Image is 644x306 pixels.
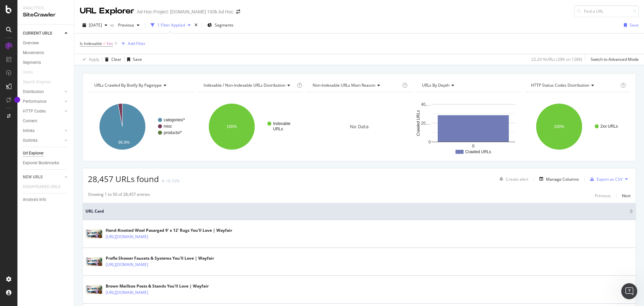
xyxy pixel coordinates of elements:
img: main image [86,285,102,294]
button: Save [621,20,639,31]
h4: URLs Crawled By Botify By pagetype [93,80,188,91]
div: Clear [111,56,121,62]
div: Showing 1 to 50 of 28,457 entries [88,191,150,200]
text: 100% [554,124,565,129]
div: Outlinks [23,137,38,144]
text: 100% [226,124,237,129]
div: Add Filter [128,41,146,46]
button: Next [622,191,631,200]
svg: A chart. [197,97,302,156]
text: products/* [164,130,182,135]
a: Overview [23,40,69,47]
text: Indexable [273,121,290,126]
span: Yes [106,39,113,48]
a: Movements [23,49,69,56]
span: No Data [350,123,369,130]
div: Segments [23,59,41,66]
a: Url Explorer [23,150,69,157]
img: Equal [162,180,164,182]
div: Brown Mailbox Posts & Stands You'll Love | Wayfair [106,283,209,289]
div: Create alert [506,176,528,182]
svg: A chart. [88,97,193,156]
div: Next [622,193,631,199]
div: Save [133,56,142,62]
svg: A chart. [525,97,630,156]
div: Tooltip anchor [14,97,20,103]
button: [DATE] [80,20,110,31]
h4: HTTP Status Codes Distribution [530,80,619,91]
div: Distribution [23,88,44,95]
a: Distribution [23,88,63,95]
img: main image [86,229,102,238]
span: vs [110,22,115,28]
span: 28,457 URLs found [88,173,159,184]
div: DISAPPEARED URLS [23,183,60,190]
svg: A chart. [416,97,521,156]
span: Non-Indexable URLs Main Reason [313,82,375,88]
div: Manage Columns [546,176,579,182]
iframe: Intercom live chat [621,283,637,299]
div: arrow-right-arrow-left [236,9,240,14]
div: Explorer Bookmarks [23,160,59,167]
div: SiteCrawler [23,11,69,19]
a: [URL][DOMAIN_NAME] [106,289,148,296]
span: URL Card [86,208,628,214]
div: NEW URLS [23,174,43,181]
a: Analysis Info [23,196,69,203]
a: Explorer Bookmarks [23,160,69,167]
span: Indexable / Non-Indexable URLs distribution [204,82,285,88]
button: Segments [205,20,236,31]
text: categories/* [164,118,185,122]
div: Switch to Advanced Mode [591,56,639,62]
div: 1 Filter Applied [157,22,185,28]
a: NEW URLS [23,174,63,181]
text: misc [164,124,172,129]
img: main image [86,257,102,266]
div: Inlinks [23,127,35,134]
button: Manage Columns [537,175,579,183]
text: Crawled URLs [416,110,421,136]
text: 2xx URLs [600,124,618,129]
div: times [193,22,199,29]
a: HTTP Codes [23,108,63,115]
div: HTTP Codes [23,108,46,115]
span: = [103,41,105,46]
button: Previous [115,20,142,31]
a: Content [23,118,69,125]
span: 2025 Aug. 20th [89,22,102,28]
a: DISAPPEARED URLS [23,183,67,190]
div: Performance [23,98,46,105]
text: 20,… [421,121,431,126]
text: 40,… [421,102,431,107]
a: [URL][DOMAIN_NAME] [106,261,148,268]
div: Analysis Info [23,196,46,203]
div: Export as CSV [597,176,623,182]
a: [URL][DOMAIN_NAME] [106,233,148,240]
h4: Non-Indexable URLs Main Reason [311,80,401,91]
div: 22.24 % URLs ( 28K on 128K ) [531,56,582,62]
button: Apply [80,54,99,65]
div: Previous [595,193,611,199]
button: Previous [595,191,611,200]
div: Url Explorer [23,150,44,157]
div: Apply [89,56,99,62]
h4: URLs by Depth [421,80,516,91]
div: Save [630,22,639,28]
div: URL Explorer [80,5,134,17]
span: Is Indexable [80,41,102,46]
input: Find a URL [574,5,639,17]
a: Inlinks [23,127,63,134]
button: Clear [102,54,121,65]
span: URLs Crawled By Botify By pagetype [94,82,162,88]
span: Segments [215,22,233,28]
div: Search Engines [23,79,51,86]
div: Visits [23,69,33,76]
div: +0.12% [166,178,179,184]
text: 0 [428,140,431,144]
span: Previous [115,22,134,28]
h4: Indexable / Non-Indexable URLs Distribution [202,80,296,91]
a: Segments [23,59,69,66]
